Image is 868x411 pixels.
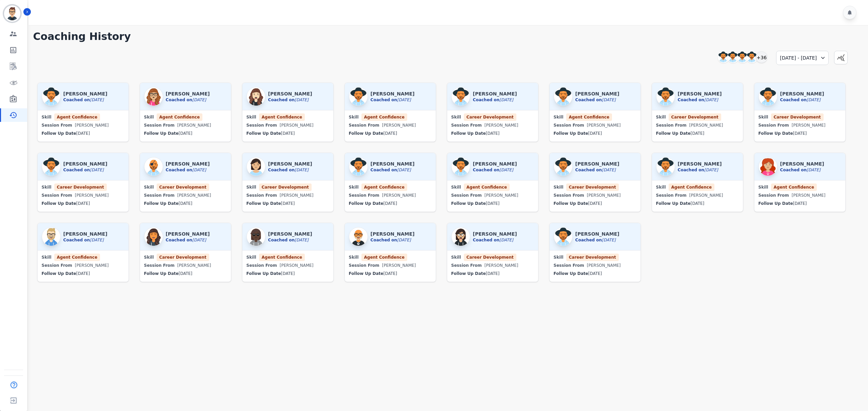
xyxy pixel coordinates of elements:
div: Session From [144,190,227,201]
div: [PERSON_NAME] [371,90,415,97]
span: [DATE] [793,201,807,206]
span: [DATE] [383,131,397,136]
div: Follow Up Date [451,131,534,136]
span: [DATE] [76,131,90,136]
div: Coached on [371,97,415,103]
div: Follow Up Date [42,131,124,136]
div: Coached on [678,167,722,173]
span: Agent Confidence [361,183,407,191]
span: [DATE] [691,131,705,136]
span: [DATE] [486,131,500,136]
span: Agent Confidence [771,183,817,191]
div: Skill [42,185,124,190]
a: manager [PERSON_NAME] Coached on[DATE] SkillCareer Development Session From[PERSON_NAME] Follow U... [447,83,538,142]
div: [PERSON_NAME] [575,90,619,97]
a: manager [PERSON_NAME] Coached on[DATE] SkillAgent Confidence Session From[PERSON_NAME] Follow Up ... [344,83,436,142]
img: manager [246,87,265,106]
span: [DATE] [192,238,206,242]
div: Follow Up Date [144,131,227,136]
a: manager [PERSON_NAME] Coached on[DATE] SkillCareer Development Session From[PERSON_NAME] Follow U... [652,83,743,142]
span: [DATE] [704,168,718,172]
span: [DATE] [281,201,295,206]
img: manager [144,157,163,176]
div: [PERSON_NAME] [382,260,416,271]
a: manager [PERSON_NAME] Coached on[DATE] SkillCareer Development Session From[PERSON_NAME] Follow U... [140,153,231,212]
span: [DATE] [179,201,193,206]
div: [PERSON_NAME] [75,120,109,131]
div: Coached on [780,97,824,103]
span: Career Development [669,113,721,121]
div: [PERSON_NAME] [689,120,723,131]
span: Agent Confidence [669,183,714,191]
span: [DATE] [499,238,513,242]
div: [PERSON_NAME] [177,120,211,131]
div: Session From [246,190,329,201]
img: manager [349,227,368,246]
span: [DATE] [179,131,193,136]
div: Session From [554,190,636,201]
span: [DATE] [192,98,206,102]
a: manager [PERSON_NAME] Coached on[DATE] SkillCareer Development Session From[PERSON_NAME] Follow U... [37,153,129,212]
div: Follow Up Date [349,201,432,206]
span: Career Development [464,113,516,121]
div: Follow Up Date [554,131,636,136]
img: manager [246,227,265,246]
div: Follow Up Date [554,271,636,276]
span: Agent Confidence [361,254,407,261]
span: [DATE] [90,238,104,242]
div: Follow Up Date [144,201,227,206]
div: Follow Up Date [451,271,534,276]
span: [DATE] [295,98,309,102]
a: manager [PERSON_NAME] Coached on[DATE] SkillAgent Confidence Session From[PERSON_NAME] Follow Up ... [242,83,334,142]
div: Coached on [371,167,415,173]
div: [DATE] - [DATE] [776,51,829,65]
span: [DATE] [179,271,193,276]
div: Session From [554,120,636,131]
div: [PERSON_NAME] [780,160,824,167]
span: [DATE] [383,271,397,276]
div: Coached on [166,237,210,243]
a: manager [PERSON_NAME] Coached on[DATE] SkillAgent Confidence Session From[PERSON_NAME] Follow Up ... [344,153,436,212]
a: manager [PERSON_NAME] Coached on[DATE] SkillCareer Development Session From[PERSON_NAME] Follow U... [447,223,538,282]
div: Session From [656,190,739,201]
img: manager [758,157,777,176]
a: manager [PERSON_NAME] Coached on[DATE] SkillCareer Development Session From[PERSON_NAME] Follow U... [549,153,641,212]
div: [PERSON_NAME] [382,120,416,131]
span: [DATE] [192,168,206,172]
img: manager [144,227,163,246]
span: [DATE] [602,98,616,102]
div: Skill [246,255,329,260]
div: Skill [42,114,124,120]
span: [DATE] [90,98,104,102]
img: manager [554,157,573,176]
img: Bordered avatar [4,5,20,22]
div: Coached on [268,237,312,243]
div: Session From [349,260,432,271]
div: Follow Up Date [554,201,636,206]
div: Session From [144,260,227,271]
div: [PERSON_NAME] [63,160,107,167]
div: Coached on [371,237,415,243]
span: Career Development [566,254,619,261]
a: manager [PERSON_NAME] Coached on[DATE] SkillAgent Confidence Session From[PERSON_NAME] Follow Up ... [37,223,129,282]
div: Skill [246,185,329,190]
div: [PERSON_NAME] [371,231,415,237]
div: Session From [246,120,329,131]
div: [PERSON_NAME] [473,90,517,97]
img: manager [554,227,573,246]
span: Agent Confidence [54,113,100,121]
span: [DATE] [602,168,616,172]
span: Career Development [157,254,209,261]
span: [DATE] [397,238,411,242]
span: [DATE] [588,271,602,276]
div: Follow Up Date [349,131,432,136]
img: manager [349,87,368,106]
a: manager [PERSON_NAME] Coached on[DATE] SkillCareer Development Session From[PERSON_NAME] Follow U... [754,83,846,142]
div: [PERSON_NAME] [166,160,210,167]
div: Session From [758,120,841,131]
div: Follow Up Date [246,131,329,136]
div: Skill [349,114,432,120]
div: [PERSON_NAME] [280,190,314,201]
div: Coached on [63,97,107,103]
span: Career Development [464,254,516,261]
